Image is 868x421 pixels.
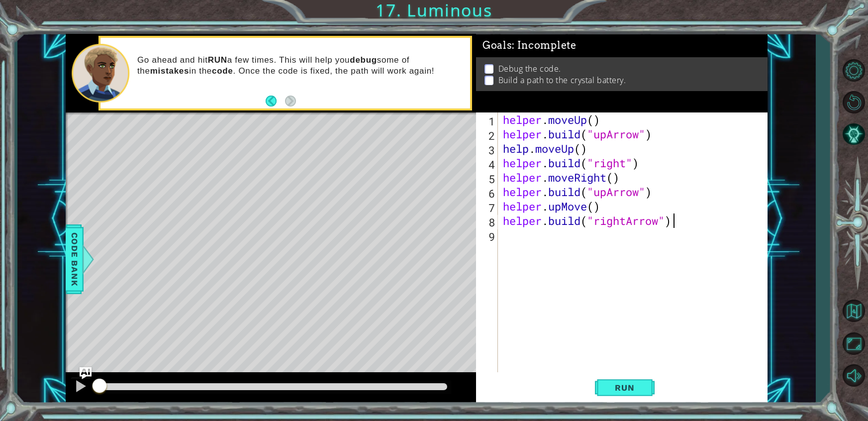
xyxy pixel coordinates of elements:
[266,96,285,106] button: Back
[482,39,577,52] span: Goals
[839,56,868,85] button: Level Options
[478,229,498,244] div: 9
[137,55,463,77] p: Go ahead and hit a few times. This will help you some of the in the . Once the code is fixed, the...
[478,128,498,143] div: 2
[478,143,498,157] div: 3
[150,66,189,76] strong: mistakes
[478,201,498,215] div: 7
[498,75,626,86] p: Build a path to the crystal battery.
[478,157,498,172] div: 4
[839,296,868,325] button: Back to Map
[839,295,868,327] a: Back to Map
[80,367,92,379] button: Ask AI
[595,373,655,403] button: Shift+Enter: Run current code.
[71,377,91,398] button: Ctrl + P: Pause
[67,229,83,290] span: Code Bank
[839,120,868,149] button: AI Hint
[212,66,233,76] strong: code
[498,63,561,74] p: Debug the code.
[208,55,227,65] strong: RUN
[839,329,868,358] button: Maximize Browser
[839,361,868,390] button: Mute
[350,55,377,65] strong: debug
[478,172,498,186] div: 5
[478,186,498,201] div: 6
[512,39,576,51] span: : Incomplete
[605,383,644,393] span: Run
[839,88,868,117] button: Restart Level
[285,96,296,106] button: Next
[478,114,498,128] div: 1
[478,215,498,229] div: 8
